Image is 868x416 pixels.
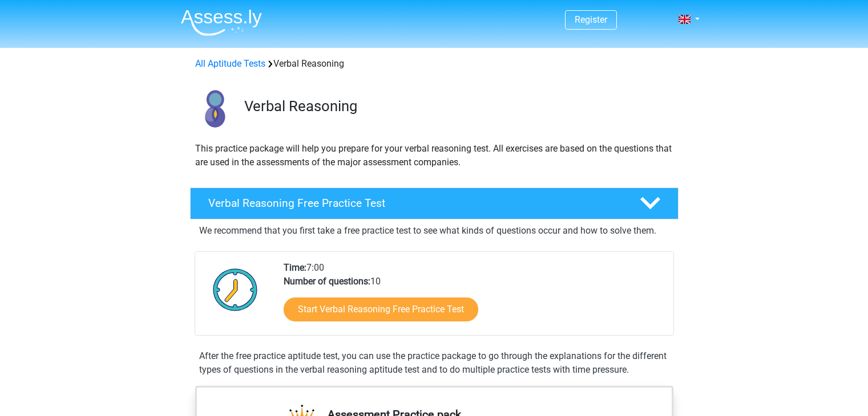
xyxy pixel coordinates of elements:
[284,262,306,273] b: Time:
[207,261,264,318] img: Clock
[284,297,478,321] a: Start Verbal Reasoning Free Practice Test
[195,58,265,69] a: All Aptitude Tests
[191,57,678,71] div: Verbal Reasoning
[244,97,669,115] h3: Verbal Reasoning
[275,261,673,335] div: 7:00 10
[181,9,262,36] img: Assessly
[195,142,673,169] p: This practice package will help you prepare for your verbal reasoning test. All exercises are bas...
[575,14,607,25] a: Register
[199,224,669,238] p: We recommend that you first take a free practice test to see what kinds of questions occur and ho...
[185,187,683,219] a: Verbal Reasoning Free Practice Test
[208,197,621,210] h4: Verbal Reasoning Free Practice Test
[191,84,239,133] img: verbal reasoning
[195,349,674,377] div: After the free practice aptitude test, you can use the practice package to go through the explana...
[284,276,370,287] b: Number of questions:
